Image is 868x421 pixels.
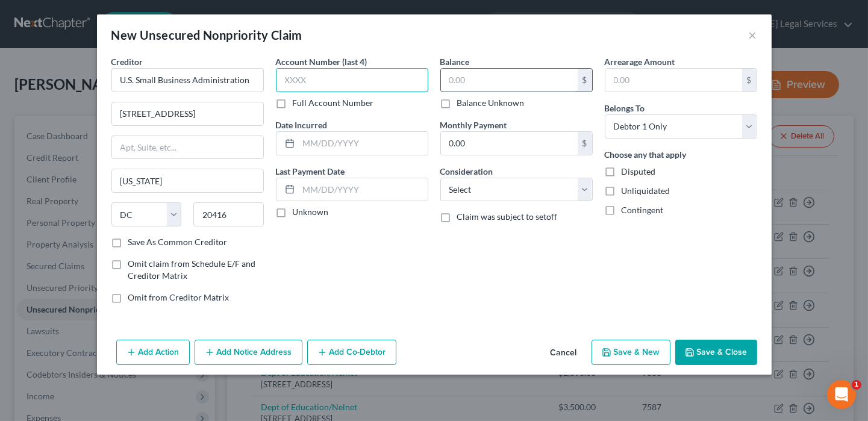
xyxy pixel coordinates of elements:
[276,55,367,68] label: Account Number (last 4)
[193,202,264,226] input: Enter zip...
[622,205,664,215] span: Contingent
[441,132,578,155] input: 0.00
[293,206,329,218] label: Unknown
[111,27,302,43] div: New Unsecured Nonpriority Claim
[116,340,190,365] button: Add Action
[605,55,675,68] label: Arrearage Amount
[605,69,742,92] input: 0.00
[276,68,428,92] input: XXXX
[441,69,578,92] input: 0.00
[827,380,856,409] iframe: Intercom live chat
[440,55,470,68] label: Balance
[749,28,757,42] button: ×
[675,340,757,365] button: Save & Close
[742,69,757,92] div: $
[128,258,256,281] span: Omit claim from Schedule E/F and Creditor Matrix
[605,103,645,113] span: Belongs To
[852,380,861,390] span: 1
[293,97,374,109] label: Full Account Number
[111,57,143,67] span: Creditor
[440,165,493,178] label: Consideration
[276,119,328,131] label: Date Incurred
[457,97,525,109] label: Balance Unknown
[457,211,558,222] span: Claim was subject to setoff
[541,341,587,365] button: Cancel
[440,119,507,131] label: Monthly Payment
[195,340,302,365] button: Add Notice Address
[307,340,396,365] button: Add Co-Debtor
[622,186,670,196] span: Unliquidated
[276,165,345,178] label: Last Payment Date
[128,292,229,302] span: Omit from Creditor Matrix
[112,169,263,192] input: Enter city...
[112,102,263,125] input: Enter address...
[128,236,228,248] label: Save As Common Creditor
[592,340,670,365] button: Save & New
[605,148,687,161] label: Choose any that apply
[622,166,656,176] span: Disputed
[578,69,592,92] div: $
[111,68,264,92] input: Search creditor by name...
[578,132,592,155] div: $
[299,132,428,155] input: MM/DD/YYYY
[299,178,428,201] input: MM/DD/YYYY
[112,136,263,159] input: Apt, Suite, etc...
